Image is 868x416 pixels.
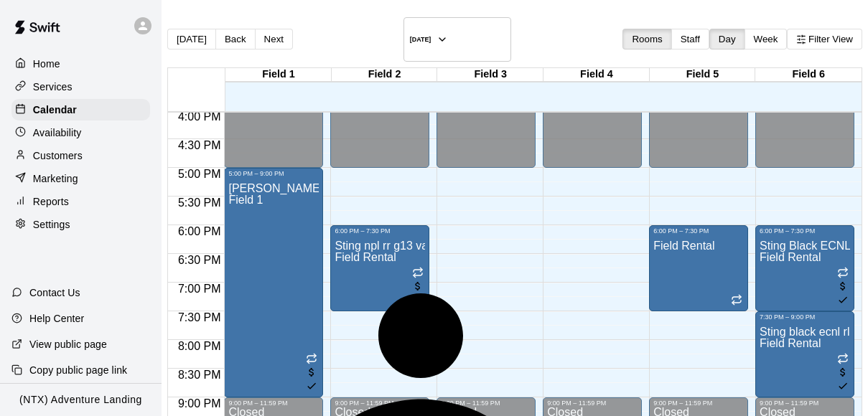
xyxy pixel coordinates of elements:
button: Next [255,29,293,49]
div: Field 1 [225,68,332,82]
div: 6:00 PM – 7:30 PM [760,227,850,235]
p: Copy public page link [29,363,127,377]
button: Back [215,29,256,49]
p: Help Center [29,311,84,326]
button: [DATE] [167,29,216,49]
span: 8:00 PM [174,340,225,352]
button: Staff [671,29,709,49]
div: Field 5 [650,68,756,82]
div: 9:00 PM – 11:59 PM [228,400,319,407]
div: 9:00 PM – 11:59 PM [653,400,744,407]
span: 5:00 PM [174,168,225,180]
p: Availability [33,126,82,140]
div: 6:00 PM – 7:30 PM [335,227,425,235]
span: Recurring event [731,296,742,308]
p: Marketing [33,171,78,186]
p: Reports [33,194,69,209]
div: 7:30 PM – 9:00 PM [760,313,850,321]
p: (NTX) Adventure Landing [19,392,142,407]
button: Rooms [622,29,671,49]
div: 6:00 PM – 7:30 PM: Field Rental [330,225,429,311]
span: 4:00 PM [174,110,225,123]
button: Filter View [787,29,862,49]
span: Recurring event [837,268,849,280]
span: Recurring event [837,354,849,367]
h6: [DATE] [410,36,431,43]
p: Settings [33,217,70,232]
div: 9:00 PM – 11:59 PM [760,400,850,407]
span: 8:30 PM [174,369,225,381]
div: 6:00 PM – 7:30 PM: Field Rental [649,225,748,311]
p: Contact Us [29,285,80,300]
span: 6:00 PM [174,225,225,237]
span: 7:30 PM [174,311,225,323]
button: Week [745,29,788,49]
div: Field 2 [332,68,438,82]
span: All customers have paid [837,368,849,394]
p: Home [33,57,60,71]
div: 5:00 PM – 9:00 PM [228,170,319,177]
div: Field 6 [755,68,862,82]
span: 5:30 PM [174,197,225,209]
span: All customers have paid [837,282,849,308]
div: 5:00 PM – 9:00 PM: Ryan Godfrey [224,168,323,397]
div: 6:00 PM – 7:30 PM: Field Rental [755,225,854,311]
div: Field 3 [437,68,543,82]
span: 6:30 PM [174,254,225,266]
span: Field 1 [228,194,263,206]
span: 4:30 PM [174,139,225,151]
p: Calendar [33,103,77,117]
p: Services [33,80,73,94]
span: Field Rental [760,251,821,263]
div: 7:30 PM – 9:00 PM: Field Rental [755,311,854,397]
div: 6:00 PM – 7:30 PM [653,227,744,235]
div: Field 4 [543,68,650,82]
p: View public page [29,337,107,351]
span: 7:00 PM [174,283,225,295]
span: Field Rental [760,337,821,349]
button: Day [709,29,745,49]
p: Customers [33,148,83,163]
span: 9:00 PM [174,397,225,410]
